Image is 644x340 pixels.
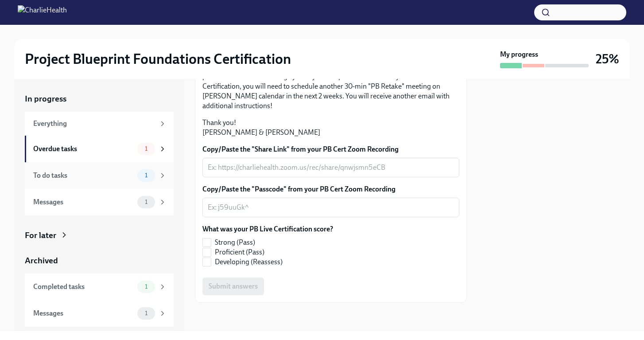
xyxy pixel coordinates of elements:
[25,162,174,189] a: To do tasks1
[25,50,291,68] h2: Project Blueprint Foundations Certification
[202,224,333,234] label: What was your PB Live Certification score?
[25,112,174,136] a: Everything
[33,171,134,180] div: To do tasks
[140,172,153,179] span: 1
[140,199,153,205] span: 1
[202,145,459,154] label: Copy/Paste the "Share Link" from your PB Cert Zoom Recording
[500,50,538,59] strong: My progress
[202,184,459,194] label: Copy/Paste the "Passcode" from your PB Cert Zoom Recording
[25,136,174,162] a: Overdue tasks1
[215,238,255,247] span: Strong (Pass)
[33,197,134,207] div: Messages
[215,247,264,257] span: Proficient (Pass)
[25,230,174,241] a: For later
[25,230,56,241] div: For later
[18,5,67,20] img: CharlieHealth
[140,310,153,317] span: 1
[33,144,134,154] div: Overdue tasks
[202,118,459,137] p: Thank you! [PERSON_NAME] & [PERSON_NAME]
[33,119,155,129] div: Everything
[596,51,619,67] h3: 25%
[33,282,134,292] div: Completed tasks
[140,145,153,152] span: 1
[25,189,174,215] a: Messages1
[25,255,174,266] a: Archived
[202,62,459,111] p: Note: if you received a "Developing (Reasses)" score, don't get disheartened--this process is mea...
[215,257,283,267] span: Developing (Reassess)
[140,283,153,290] span: 1
[33,309,134,318] div: Messages
[25,274,174,300] a: Completed tasks1
[25,300,174,327] a: Messages1
[25,93,174,105] a: In progress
